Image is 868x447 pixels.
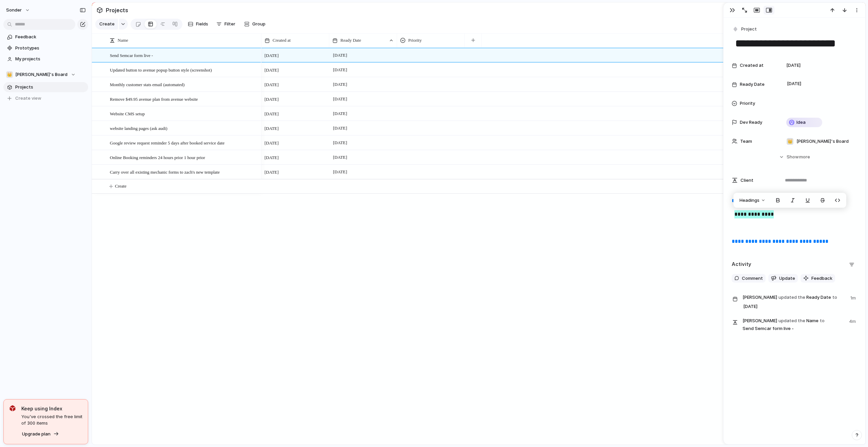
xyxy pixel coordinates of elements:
span: more [799,154,810,160]
span: [DATE] [785,80,803,88]
span: Updated button to avenue popup button style (screenshot) [110,66,212,74]
a: Prototypes [3,43,88,53]
span: [DATE] [264,52,279,59]
span: [DATE] [331,51,349,59]
span: [DATE] [264,111,279,117]
span: [DATE] [264,125,279,132]
span: [DATE] [264,140,279,147]
span: [DATE] [264,67,279,74]
span: Ready Date [743,293,846,311]
span: Feedback [15,34,86,40]
span: updated the [778,294,805,301]
span: Ready Date [740,81,765,88]
span: Website CMS setup [110,110,145,117]
span: [DATE] [331,139,349,147]
span: Upgrade plan [22,431,51,438]
button: Create view [3,93,88,103]
button: Upgrade plan [20,429,61,439]
span: Prototypes [15,45,86,52]
span: Priority [408,37,422,44]
span: 4m [849,317,857,325]
span: My projects [15,56,86,62]
span: Ready Date [340,37,361,44]
span: [PERSON_NAME] [743,317,777,324]
span: [PERSON_NAME]'s Board [796,138,849,145]
span: Keep using Index [21,405,82,412]
span: [PERSON_NAME] [743,294,777,301]
span: Create [99,21,115,27]
span: You've crossed the free limit of 300 items [21,413,82,427]
button: Create [95,19,118,30]
span: Projects [104,4,130,16]
span: Send Semcar form live - [110,51,153,59]
span: Priority [740,100,755,107]
span: Google review request reminder 5 days after booked service date [110,139,224,147]
span: to [832,294,837,301]
span: [DATE] [331,110,349,118]
span: sonder [6,7,22,14]
span: [DATE] [742,303,759,311]
span: [DATE] [331,124,349,132]
button: Feedback [801,274,835,283]
span: Fields [196,21,208,27]
span: Name [118,37,128,44]
a: Projects [3,82,88,92]
span: Created at [273,37,291,44]
span: [DATE] [331,153,349,161]
span: Monthly customer stats email (automated) [110,80,184,88]
button: Filter [214,19,238,30]
span: [DATE] [331,95,349,103]
span: Carry over all existing mechanic forms to zach's new template [110,168,220,176]
span: [DATE] [331,66,349,74]
span: Headings [739,197,759,204]
span: Show [787,154,799,160]
span: to [820,317,825,324]
span: website landing pages (ask audi) [110,124,167,132]
span: [DATE] [264,81,279,88]
button: sonder [3,5,34,16]
button: Showmore [732,151,857,163]
button: Headings [735,195,770,206]
span: Comment [742,275,763,282]
span: Name Send Semcar form live - [743,317,845,332]
span: Create view [15,95,41,102]
h2: Activity [732,260,751,268]
button: 👑[PERSON_NAME]'s Board [3,70,88,80]
span: Idea [796,119,806,126]
span: [DATE] [786,62,801,69]
span: Online Booking reminders 24 hours prior 1 hour prior [110,153,205,161]
span: [DATE] [264,96,279,103]
span: Feedback [811,275,832,282]
span: Remove $49.95 avenue plan from avenue website [110,95,198,103]
button: Project [731,24,759,34]
span: Projects [15,84,86,91]
span: Filter [224,21,235,27]
span: Group [252,21,265,27]
span: Update [779,275,795,282]
a: Feedback [3,32,88,42]
a: My projects [3,54,88,64]
button: Group [241,19,269,30]
span: [DATE] [264,154,279,161]
span: [DATE] [331,168,349,176]
div: 👑 [787,138,793,145]
span: Dev Ready [740,119,762,126]
span: Project [741,26,757,33]
span: Create [115,183,126,190]
span: [DATE] [264,169,279,176]
span: [PERSON_NAME]'s Board [15,71,67,78]
span: Created at [740,62,764,69]
button: Update [768,274,798,283]
span: 1m [850,293,857,302]
button: Comment [732,274,766,283]
button: Fields [185,19,211,30]
div: 👑 [6,71,13,78]
span: [DATE] [331,80,349,89]
span: updated the [778,317,805,324]
span: Client [741,177,753,184]
span: Team [740,138,752,145]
